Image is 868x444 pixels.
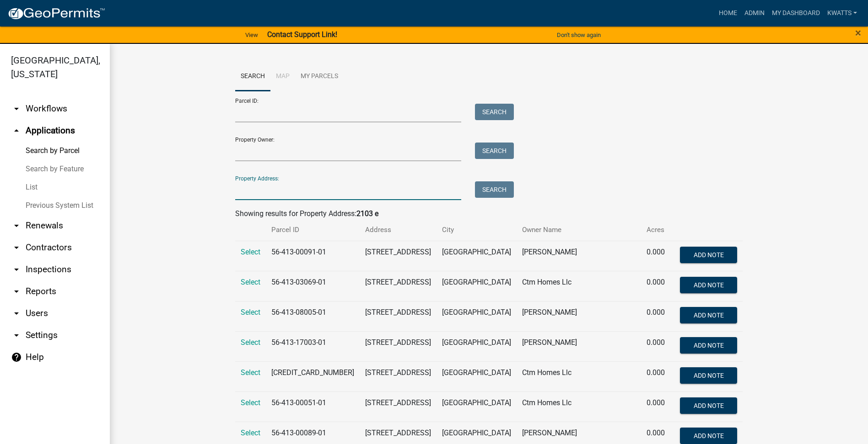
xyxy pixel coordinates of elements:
[694,432,724,439] span: Add Note
[517,241,641,271] td: [PERSON_NAME]
[824,5,861,22] a: Kwatts
[11,264,22,275] i: arrow_drop_down
[517,331,641,361] td: [PERSON_NAME]
[266,391,360,422] td: 56-413-00051-01
[360,361,437,391] td: [STREET_ADDRESS]
[680,397,737,414] button: Add Note
[855,26,861,39] span: ×
[641,391,674,422] td: 0.000
[680,277,737,293] button: Add Note
[267,30,337,39] strong: Contact Support Link!
[266,271,360,301] td: 56-413-03069-01
[768,5,824,22] a: My Dashboard
[517,391,641,422] td: Ctm Homes Llc
[437,361,517,391] td: [GEOGRAPHIC_DATA]
[437,271,517,301] td: [GEOGRAPHIC_DATA]
[680,247,737,263] button: Add Note
[855,27,861,38] button: Close
[680,428,737,444] button: Add Note
[680,307,737,323] button: Add Note
[437,391,517,422] td: [GEOGRAPHIC_DATA]
[235,62,270,91] a: Search
[680,337,737,354] button: Add Note
[517,271,641,301] td: Ctm Homes Llc
[266,331,360,361] td: 56-413-17003-01
[437,219,517,241] th: City
[694,341,724,349] span: Add Note
[266,219,360,241] th: Parcel ID
[356,209,378,218] strong: 2103 e
[11,330,22,341] i: arrow_drop_down
[266,241,360,271] td: 56-413-00091-01
[641,301,674,331] td: 0.000
[517,361,641,391] td: Ctm Homes Llc
[641,241,674,271] td: 0.000
[241,278,260,286] a: Select
[11,242,22,253] i: arrow_drop_down
[11,352,22,363] i: help
[437,241,517,271] td: [GEOGRAPHIC_DATA]
[437,301,517,331] td: [GEOGRAPHIC_DATA]
[11,220,22,231] i: arrow_drop_down
[360,241,437,271] td: [STREET_ADDRESS]
[360,219,437,241] th: Address
[437,331,517,361] td: [GEOGRAPHIC_DATA]
[11,125,22,136] i: arrow_drop_up
[694,251,724,258] span: Add Note
[266,361,360,391] td: [CREDIT_CARD_NUMBER]
[360,301,437,331] td: [STREET_ADDRESS]
[360,271,437,301] td: [STREET_ADDRESS]
[11,308,22,319] i: arrow_drop_down
[235,208,743,219] div: Showing results for Property Address:
[360,331,437,361] td: [STREET_ADDRESS]
[242,27,262,42] a: View
[694,402,724,409] span: Add Note
[680,367,737,384] button: Add Note
[715,5,741,22] a: Home
[266,301,360,331] td: 56-413-08005-01
[694,311,724,318] span: Add Note
[241,428,260,437] a: Select
[241,338,260,347] a: Select
[241,308,260,317] a: Select
[694,371,724,379] span: Add Note
[517,219,641,241] th: Owner Name
[11,286,22,297] i: arrow_drop_down
[517,301,641,331] td: [PERSON_NAME]
[741,5,768,22] a: Admin
[241,248,260,256] a: Select
[641,331,674,361] td: 0.000
[475,181,514,198] button: Search
[641,271,674,301] td: 0.000
[641,219,674,241] th: Acres
[694,281,724,288] span: Add Note
[295,62,344,91] a: My Parcels
[475,104,514,120] button: Search
[241,368,260,377] a: Select
[360,391,437,422] td: [STREET_ADDRESS]
[475,143,514,159] button: Search
[553,27,604,42] button: Don't show again
[11,103,22,114] i: arrow_drop_down
[641,361,674,391] td: 0.000
[241,398,260,407] a: Select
